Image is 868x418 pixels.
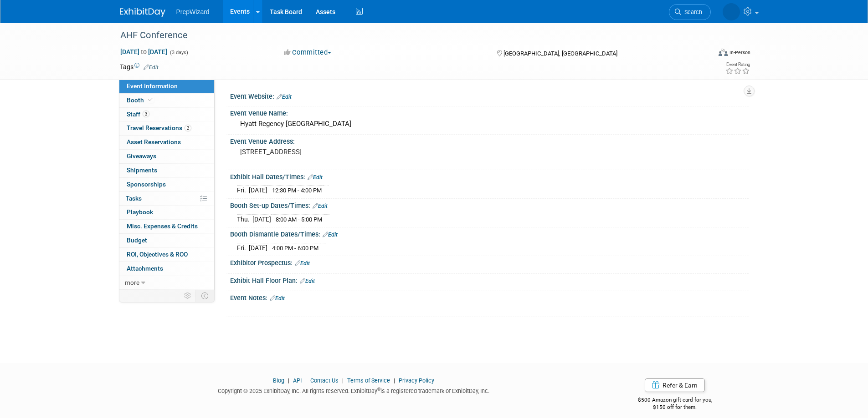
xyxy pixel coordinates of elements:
[195,290,214,302] td: Toggle Event Tabs
[230,199,749,211] div: Booth Set-up Dates/Times:
[119,234,214,247] a: Budget
[300,278,315,284] a: Edit
[148,97,153,102] i: Booth reservation complete
[340,377,346,384] span: |
[119,178,214,191] a: Sponsorships
[323,232,338,238] a: Edit
[723,3,740,20] img: Jay Baugues
[127,251,188,258] span: ROI, Objectives & ROO
[185,125,191,131] span: 2
[725,62,750,67] div: Event Rating
[230,256,749,268] div: Exhibitor Prospectus:
[127,96,154,104] span: Booth
[601,403,749,411] div: $150 off for them.
[180,290,196,302] td: Personalize Event Tab Strip
[127,138,181,146] span: Asset Reservations
[681,9,702,15] span: Search
[237,243,249,252] td: Fri.
[399,377,434,384] a: Privacy Policy
[270,295,285,302] a: Edit
[308,174,323,181] a: Edit
[237,186,249,195] td: Fri.
[127,208,153,216] span: Playbook
[127,265,163,272] span: Attachments
[127,237,147,244] span: Budget
[237,117,742,131] div: Hyatt Regency [GEOGRAPHIC_DATA]
[119,121,214,135] a: Travel Reservations2
[347,377,390,384] a: Terms of Service
[119,206,214,219] a: Playbook
[657,47,751,61] div: Event Format
[293,377,302,384] a: API
[127,152,156,160] span: Giveaways
[601,390,749,411] div: $500 Amazon gift card for you,
[237,214,252,224] td: Thu.
[230,291,749,303] div: Event Notes:
[120,385,588,395] div: Copyright © 2025 ExhibitDay, Inc. All rights reserved. ExhibitDay is a registered trademark of Ex...
[249,186,267,195] td: [DATE]
[119,94,214,107] a: Booth
[230,170,749,182] div: Exhibit Hall Dates/Times:
[273,377,284,384] a: Blog
[272,245,318,252] span: 4:00 PM - 6:00 PM
[669,4,711,20] a: Search
[169,50,188,55] span: (3 days)
[119,164,214,177] a: Shipments
[119,150,214,163] a: Giveaways
[127,82,178,90] span: Event Information
[127,222,198,230] span: Misc. Expenses & Credits
[120,62,159,71] td: Tags
[230,274,749,286] div: Exhibit Hall Floor Plan:
[313,203,328,209] a: Edit
[120,48,168,56] span: [DATE] [DATE]
[127,166,157,174] span: Shipments
[295,260,310,267] a: Edit
[281,48,335,57] button: Committed
[645,378,705,392] a: Refer & Earn
[117,27,697,44] div: AHF Conference
[143,111,149,117] span: 3
[310,377,339,384] a: Contact Us
[276,216,322,223] span: 8:00 AM - 5:00 PM
[719,49,728,56] img: Format-Inperson.png
[139,48,148,55] span: to
[240,148,436,156] pre: [STREET_ADDRESS]
[729,49,750,56] div: In-Person
[303,377,309,384] span: |
[127,111,149,118] span: Staff
[120,8,165,17] img: ExhibitDay
[119,248,214,262] a: ROI, Objectives & ROO
[249,243,267,252] td: [DATE]
[391,377,397,384] span: |
[119,108,214,121] a: Staff3
[125,279,139,286] span: more
[119,192,214,206] a: Tasks
[119,136,214,149] a: Asset Reservations
[119,276,214,290] a: more
[252,214,271,224] td: [DATE]
[119,80,214,93] a: Event Information
[230,90,749,101] div: Event Website:
[176,8,210,15] span: PrepWizard
[119,262,214,276] a: Attachments
[230,227,749,239] div: Booth Dismantle Dates/Times:
[277,94,292,100] a: Edit
[144,64,159,71] a: Edit
[272,187,322,194] span: 12:30 PM - 4:00 PM
[230,135,749,146] div: Event Venue Address:
[377,387,380,392] sup: ®
[127,124,191,131] span: Travel Reservations
[127,181,166,188] span: Sponsorships
[126,195,142,202] span: Tasks
[119,220,214,233] a: Misc. Expenses & Credits
[230,106,749,118] div: Event Venue Name:
[503,50,617,57] span: [GEOGRAPHIC_DATA], [GEOGRAPHIC_DATA]
[286,377,292,384] span: |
